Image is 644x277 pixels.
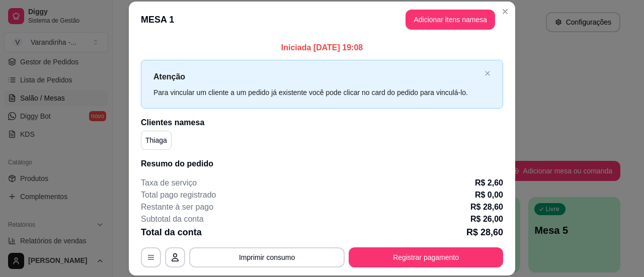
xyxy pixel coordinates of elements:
p: Total pago registrado [141,189,216,201]
button: close [485,70,491,77]
button: Imprimir consumo [189,247,345,267]
header: MESA 1 [129,2,515,38]
p: R$ 28,60 [466,225,503,239]
p: R$ 26,00 [470,213,503,225]
p: R$ 28,60 [470,201,503,213]
h2: Clientes na mesa [141,117,503,129]
p: Thiaga [145,135,167,145]
span: close [485,70,491,76]
p: Restante à ser pago [141,201,213,213]
p: R$ 0,00 [475,189,503,201]
p: Taxa de serviço [141,177,197,189]
p: Subtotal da conta [141,213,204,225]
p: Total da conta [141,225,202,239]
p: Iniciada [DATE] 19:08 [141,42,503,54]
button: Close [497,4,513,20]
div: Para vincular um cliente a um pedido já existente você pode clicar no card do pedido para vinculá... [153,87,480,98]
p: Atenção [153,70,480,83]
p: R$ 2,60 [475,177,503,189]
h2: Resumo do pedido [141,158,503,170]
button: Registrar pagamento [349,247,503,267]
button: Adicionar itens namesa [406,10,495,30]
